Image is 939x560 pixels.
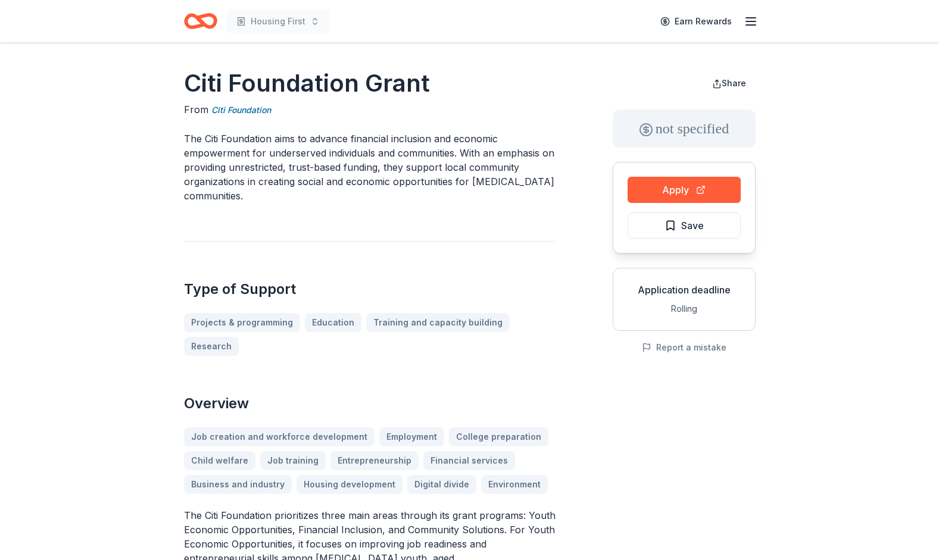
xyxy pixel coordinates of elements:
[184,313,300,332] a: Projects & programming
[623,302,745,316] div: Rolling
[305,313,361,332] a: Education
[184,67,556,100] h1: Citi Foundation Grant
[681,218,704,233] span: Save
[211,103,271,117] a: Citi Foundation
[642,340,726,355] button: Report a mistake
[703,71,756,95] button: Share
[184,337,239,356] a: Research
[184,280,556,299] h2: Type of Support
[628,212,741,239] button: Save
[366,313,510,332] a: Training and capacity building
[623,283,745,297] div: Application deadline
[251,14,305,29] span: Housing First
[628,177,741,203] button: Apply
[227,10,329,33] button: Housing First
[184,102,556,117] div: From
[184,7,217,35] a: Home
[184,394,556,413] h2: Overview
[184,132,556,203] p: The Citi Foundation aims to advance financial inclusion and economic empowerment for underserved ...
[722,78,746,88] span: Share
[653,11,739,32] a: Earn Rewards
[613,110,756,148] div: not specified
